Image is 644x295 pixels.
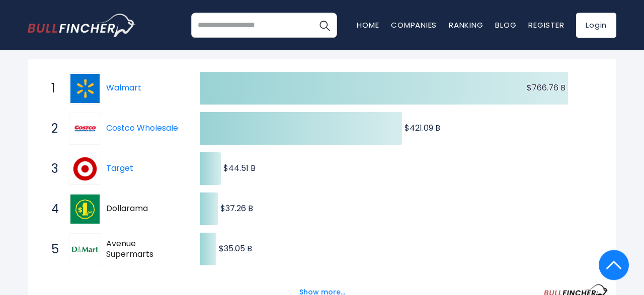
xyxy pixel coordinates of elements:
img: Avenue Supermarts [70,244,100,254]
a: Target [69,153,106,185]
button: Search [312,13,337,38]
a: Home [357,20,379,30]
a: Go to homepage [28,14,136,37]
span: Avenue Supermarts [106,239,182,260]
text: $37.26 B [220,203,253,214]
text: $766.76 B [527,82,566,93]
span: 4 [46,201,56,218]
span: 3 [46,160,56,177]
a: Register [528,20,564,30]
a: Walmart [69,72,106,105]
text: $35.05 B [219,243,252,254]
a: Login [576,13,616,38]
span: Dollarama [106,204,182,214]
img: Dollarama [70,194,100,224]
img: Costco Wholesale [70,114,100,143]
a: Costco Wholesale [69,113,106,145]
text: $421.09 B [405,122,440,134]
span: 2 [46,120,56,137]
img: bullfincher logo [28,14,136,37]
img: Target [70,154,100,183]
a: Blog [495,20,516,30]
a: Walmart [106,82,141,93]
span: 5 [46,241,56,258]
text: $44.51 B [223,162,256,174]
img: Walmart [70,74,100,103]
a: Companies [391,20,437,30]
span: 1 [46,80,56,97]
a: Ranking [449,20,483,30]
a: Target [106,162,133,174]
a: Costco Wholesale [106,122,178,134]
